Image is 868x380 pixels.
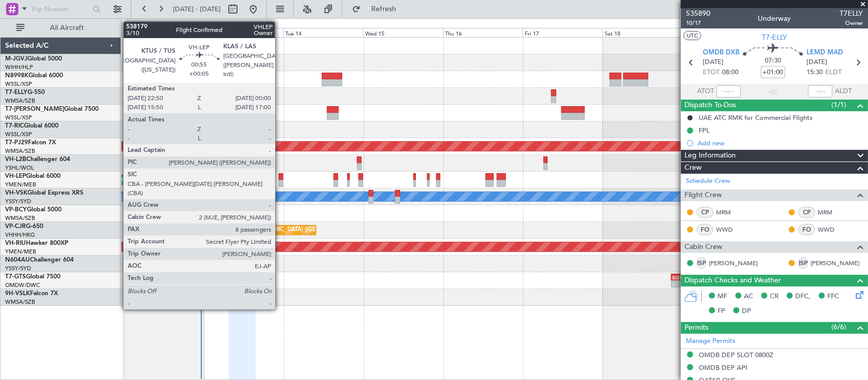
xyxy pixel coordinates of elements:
div: VTBD [175,274,194,280]
span: T7-PJ29 [5,140,28,146]
span: FP [717,306,725,316]
span: M-JGVJ [5,56,27,62]
div: ISP [798,258,808,269]
a: Schedule Crew [686,176,730,186]
span: Leg Information [684,150,736,162]
input: --:-- [716,85,741,98]
div: CP [798,207,815,218]
div: EGSS [194,274,213,280]
a: WWD [818,225,841,234]
span: MF [717,292,727,302]
a: M-JGVJGlobal 5000 [5,56,62,62]
a: MRM [716,208,739,217]
div: Mon 13 [203,28,283,37]
a: YSSY/SYD [5,265,31,272]
a: YMEN/MEB [5,181,36,188]
div: Underway [758,14,791,24]
span: T7-RIC [5,123,24,129]
span: T7-GTS [5,274,26,280]
span: VP-CJR [5,224,26,230]
a: WWD [716,225,739,234]
span: VH-L2B [5,156,26,163]
div: FPL [699,126,710,135]
div: UAE ATC RMK for Commercial Flights [699,113,813,122]
span: LEMD MAD [806,48,843,58]
div: Sun 12 [124,28,203,37]
span: DFC, [795,292,811,302]
span: N604AU [5,257,30,263]
a: VH-VSKGlobal Express XRS [5,190,83,196]
span: VH-LEP [5,173,26,179]
div: - [194,281,213,287]
span: T7-ELLY [5,89,27,96]
a: VHHH/HKG [5,231,35,239]
div: Fri 17 [523,28,603,37]
div: 15:17 Z [175,281,194,287]
a: [PERSON_NAME] [811,259,859,268]
a: WIHH/HLP [5,64,33,71]
a: T7-GTSGlobal 7500 [5,274,61,280]
a: 9H-VSLKFalcon 7X [5,291,58,297]
span: [DATE] - [DATE] [173,5,221,14]
a: N8998KGlobal 6000 [5,73,63,79]
a: T7-[PERSON_NAME]Global 7500 [5,106,99,112]
span: Permits [684,322,708,334]
span: Dispatch Checks and Weather [684,275,781,287]
span: [DATE] [806,57,827,68]
span: ETOT [703,68,720,78]
span: Crew [684,162,702,174]
a: WMSA/SZB [5,298,35,306]
span: 15:30 [806,68,823,78]
div: CP [697,207,713,218]
a: VP-BCYGlobal 5000 [5,207,62,213]
a: VH-RIUHawker 800XP [5,240,68,246]
span: VH-RIU [5,240,26,246]
div: OMDB DEP API [699,363,747,372]
a: T7-PJ29Falcon 7X [5,140,56,146]
div: Sat 18 [603,28,682,37]
span: Dispatch To-Dos [684,100,736,111]
div: Tue 14 [283,28,363,37]
span: (6/6) [831,322,846,332]
span: ELDT [825,68,842,78]
span: OMDB DXB [703,48,739,58]
a: WSSL/XSP [5,80,32,88]
a: VH-LEPGlobal 6000 [5,173,61,179]
a: VH-L2BChallenger 604 [5,156,70,163]
div: OMDB DEP SLOT 0800Z [699,351,773,359]
span: T7-[PERSON_NAME] [5,106,64,112]
a: WSSL/XSP [5,131,32,138]
div: [DATE] [124,20,141,29]
div: FO [697,224,713,235]
span: Flight Crew [684,189,722,201]
input: Trip Number [31,2,89,17]
span: FFC [827,292,839,302]
div: FO [798,224,815,235]
span: (1/1) [831,100,846,110]
button: UTC [683,31,701,40]
span: DP [742,306,751,316]
a: WMSA/SZB [5,214,35,222]
a: YSHL/WOL [5,164,34,172]
div: Add new [698,139,863,147]
span: 9H-VSLK [5,291,30,297]
a: T7-ELLYG-550 [5,89,45,96]
div: Wed 15 [363,28,443,37]
span: 07:30 [765,56,781,66]
a: VP-CJRG-650 [5,224,43,230]
span: [DATE] [703,57,724,68]
a: MRM [818,208,841,217]
span: 535890 [686,8,710,19]
a: WMSA/SZB [5,97,35,105]
div: Thu 16 [443,28,523,37]
a: YMEN/MEB [5,248,36,256]
span: N8998K [5,73,28,79]
span: 08:00 [722,68,738,78]
a: [PERSON_NAME] [709,259,758,268]
a: WMSA/SZB [5,147,35,155]
button: All Aircraft [11,20,110,36]
span: Refresh [363,6,405,13]
span: VH-VSK [5,190,27,196]
span: ALDT [835,86,852,97]
div: Planned Maint [GEOGRAPHIC_DATA] ([GEOGRAPHIC_DATA] Intl) [206,223,376,238]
